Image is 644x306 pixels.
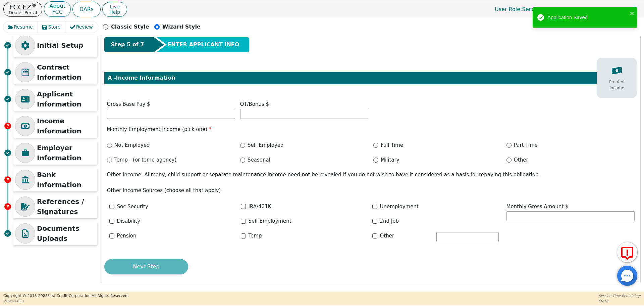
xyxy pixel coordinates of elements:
span: ENTER APPLICANT INFO [167,41,239,49]
span: All Rights Reserved. [92,294,128,298]
p: FCC [49,9,65,15]
input: Y/N [109,233,114,238]
button: Report Error to FCC [617,242,637,262]
span: OT/Bonus $ [240,101,269,107]
div: Income Information [13,114,97,138]
div: Initial Setup [13,34,97,57]
label: Temp - (or temp agency) [114,156,176,164]
label: Other [514,156,528,164]
p: Income Information [37,116,96,136]
div: Applicant Information [13,87,97,111]
p: Copyright © 2015- 2025 First Credit Corporation. [3,293,128,299]
label: Unemployment [380,203,419,211]
label: Temp [249,232,262,240]
input: Y/N [372,204,377,209]
p: Wizard Style [162,23,201,31]
p: Bank Information [37,170,96,190]
button: AboutFCC [44,1,70,17]
p: Monthly Employment Income (pick one) [107,126,635,133]
div: Bank Information [13,168,97,191]
p: Dealer Portal [9,10,37,15]
span: Step 5 of 7 [111,41,144,49]
button: LiveHelp [102,2,127,17]
p: Contract Information [37,62,96,82]
button: 4071A:[PERSON_NAME] [559,4,641,14]
label: Disability [117,217,141,225]
label: Self Employment [249,217,291,225]
p: Employer Information [37,143,96,163]
label: Not Employed [114,141,150,149]
div: Contract Information [13,60,97,84]
button: Store [38,21,66,33]
span: Gross Base Pay $ [107,101,150,107]
input: Y/N [109,219,114,224]
p: Version 3.2.1 [3,299,128,304]
p: Classic Style [111,23,149,31]
button: close [630,9,635,17]
button: Resume [3,21,38,33]
span: Review [76,24,93,31]
div: Documents Uploads [13,222,97,245]
p: A - Income Information [108,74,634,82]
div: Employer Information [13,141,97,165]
label: Seasonal [248,156,270,164]
p: 40:10 [599,298,641,303]
div: References / Signatures [13,195,97,218]
input: Y/N [241,219,246,224]
input: Y/N [241,204,246,209]
div: Application Saved [547,14,628,21]
button: Review [65,21,98,33]
button: FCCEZ®Dealer Portal [3,2,42,17]
p: FCCEZ [9,4,37,10]
label: Other [380,232,394,240]
label: IRA/401K [249,203,271,211]
label: Pension [117,232,137,240]
a: User Role:Secondary [488,3,557,16]
label: 2nd Job [380,217,399,225]
p: Documents Uploads [37,223,96,244]
input: Y/N [241,233,246,238]
p: Other Income Sources (choose all that apply) [107,187,635,194]
p: References / Signatures [37,196,96,217]
label: Soc Security [117,203,148,211]
label: Full Time [381,141,403,149]
p: About [49,3,65,9]
span: User Role : [495,6,522,12]
span: Live [109,4,120,9]
button: DARs [72,2,101,17]
p: Secondary [488,3,557,16]
p: Initial Setup [37,40,96,50]
input: Y/N [109,204,114,209]
span: Monthly Gross Amount $ [506,204,569,210]
span: Resume [14,24,33,31]
p: Applicant Information [37,89,96,109]
label: Military [381,156,399,164]
input: Y/N [372,219,377,224]
label: Self Employed [248,141,284,149]
label: Part Time [514,141,538,149]
p: Other Income. Alimony, child support or separate maintenance income need not be revealed if you d... [107,171,635,179]
span: Store [48,24,61,31]
sup: ® [32,2,37,8]
p: Proof of Income [602,79,632,91]
span: Help [109,9,120,15]
p: Session Time Remaining: [599,293,641,298]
